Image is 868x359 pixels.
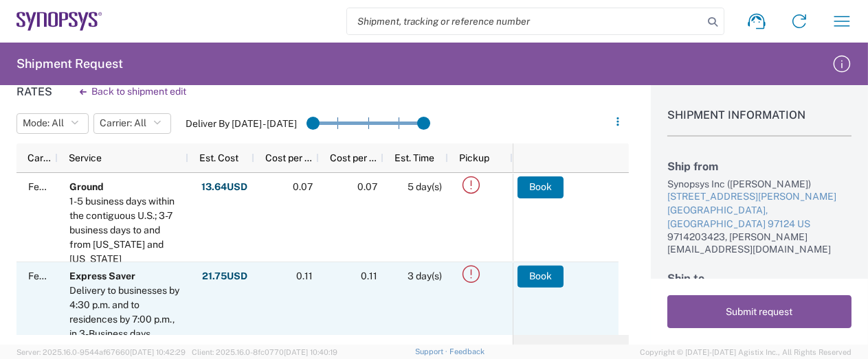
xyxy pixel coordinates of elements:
span: Service [69,152,102,163]
div: Synopsys Inc ([PERSON_NAME]) [667,178,852,190]
strong: 21.75 USD [202,270,247,283]
button: 13.64USD [201,176,248,198]
span: Cost per Mile [330,152,378,163]
span: 0.11 [296,270,313,281]
b: Express Saver [69,270,135,281]
span: Est. Time [394,152,434,163]
div: Delivery to businesses by 4:30 p.m. and to residences by 7:00 p.m., in 3-Business days. [69,283,182,341]
a: Support [415,347,449,356]
h2: Ship to [667,272,852,285]
button: Book [518,265,564,287]
div: 9714203423, [PERSON_NAME][EMAIL_ADDRESS][DOMAIN_NAME] [667,231,852,255]
div: 1-5 business days within the contiguous U.S.; 3-7 business days to and from Alaska and Hawaii [69,194,182,266]
span: [DATE] 10:42:29 [130,348,186,356]
button: Submit request [667,295,852,328]
button: Carrier: All [93,113,171,134]
h2: Ship from [667,160,852,173]
span: FedEx Express [28,181,94,192]
div: [STREET_ADDRESS][PERSON_NAME] [667,190,852,204]
button: 21.75USD [201,265,248,287]
span: [DATE] 10:40:19 [284,348,337,356]
button: Back to shipment edit [69,80,197,104]
h1: Shipment Information [667,108,852,137]
button: Book [518,176,564,198]
span: Copyright © [DATE]-[DATE] Agistix Inc., All Rights Reserved [640,346,852,358]
button: Mode: All [16,113,89,134]
strong: 13.64 USD [201,181,247,194]
span: Client: 2025.16.0-8fc0770 [192,348,337,356]
span: Mode: All [23,117,64,130]
span: Server: 2025.16.0-9544af67660 [16,348,186,356]
a: Feedback [449,347,485,356]
span: 0.11 [361,270,377,281]
h1: Rates [16,85,52,98]
a: [STREET_ADDRESS][PERSON_NAME][GEOGRAPHIC_DATA], [GEOGRAPHIC_DATA] 97124 US [667,190,852,231]
h2: Shipment Request [16,56,123,72]
input: Shipment, tracking or reference number [347,8,703,34]
span: Pickup [459,152,489,163]
span: 0.07 [293,181,313,192]
span: Carrier [27,152,52,163]
span: Carrier: All [100,117,146,130]
span: Est. Cost [199,152,238,163]
span: 5 day(s) [408,181,442,192]
span: 0.07 [357,181,377,192]
label: Deliver By [DATE] - [DATE] [186,117,297,130]
span: 3 day(s) [408,270,442,281]
span: Cost per Mile [265,152,313,163]
div: [GEOGRAPHIC_DATA], [GEOGRAPHIC_DATA] 97124 US [667,204,852,231]
span: FedEx Express [28,270,94,281]
b: Ground [69,181,104,192]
